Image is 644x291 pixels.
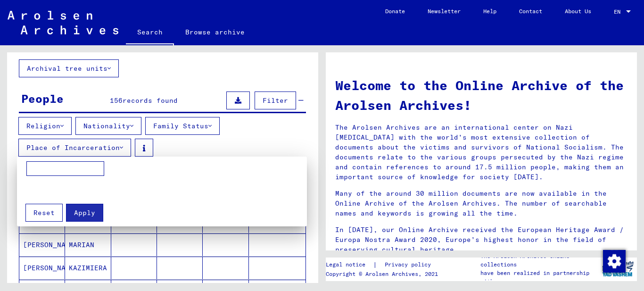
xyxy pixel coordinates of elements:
[25,204,63,222] button: Reset
[603,249,625,272] div: Zustimmung ändern
[74,208,95,217] span: Apply
[33,208,55,217] span: Reset
[603,250,626,273] img: Zustimmung ändern
[66,204,103,222] button: Apply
